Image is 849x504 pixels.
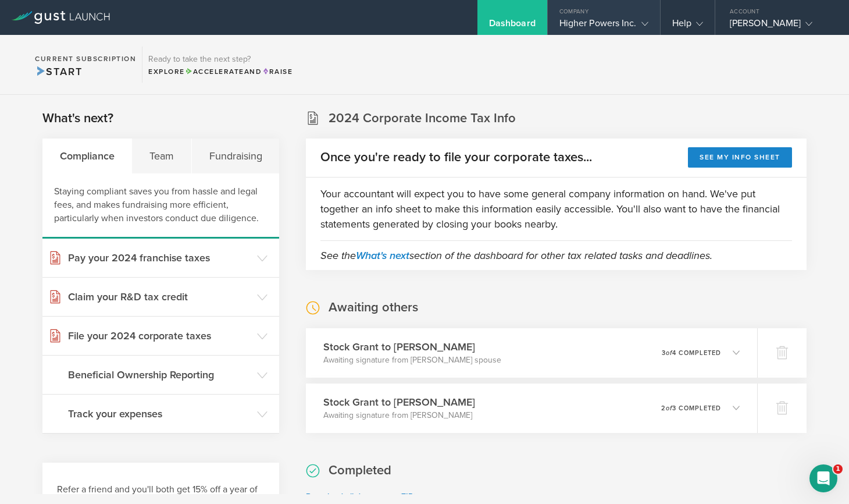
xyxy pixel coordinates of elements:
[132,139,191,173] div: Team
[68,406,251,421] h3: Track your expenses
[42,110,113,127] h2: What's next?
[185,68,262,76] span: and
[730,17,829,35] div: [PERSON_NAME]
[35,55,136,62] h2: Current Subscription
[185,68,244,76] span: Accelerate
[42,173,279,239] div: Staying compliant saves you from hassle and legal fees, and makes fundraising more efficient, par...
[809,464,837,492] iframe: Intercom live chat
[68,328,251,343] h3: File your 2024 corporate taxes
[262,68,292,76] span: Raise
[68,250,251,265] h3: Pay your 2024 franchise taxes
[192,139,279,173] div: Fundraising
[320,249,712,262] em: See the section of the dashboard for other tax related tasks and deadlines.
[672,17,703,35] div: Help
[688,147,792,168] button: See my info sheet
[320,186,792,232] p: Your accountant will expect you to have some general company information on hand. We've put toget...
[329,110,516,127] h2: 2024 Corporate Income Tax Info
[148,55,292,63] h3: Ready to take the next step?
[666,404,672,412] em: of
[661,405,721,411] p: 2 3 completed
[662,350,721,356] p: 3 4 completed
[323,354,501,366] p: Awaiting signature from [PERSON_NAME] spouse
[323,395,475,410] h3: Stock Grant to [PERSON_NAME]
[356,249,409,262] a: What's next
[68,289,251,304] h3: Claim your R&D tax credit
[489,17,536,35] div: Dashboard
[323,410,475,421] p: Awaiting signature from [PERSON_NAME]
[306,492,416,502] a: Download all documents (ZIP)
[42,139,132,173] div: Compliance
[35,65,82,78] span: Start
[833,464,843,474] span: 1
[320,149,592,166] h2: Once you're ready to file your corporate taxes...
[559,17,648,35] div: Higher Powers Inc.
[329,462,391,479] h2: Completed
[323,339,501,354] h3: Stock Grant to [PERSON_NAME]
[68,367,251,382] h3: Beneficial Ownership Reporting
[148,66,292,77] div: Explore
[666,349,672,357] em: of
[142,47,298,83] div: Ready to take the next step?ExploreAccelerateandRaise
[329,299,418,316] h2: Awaiting others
